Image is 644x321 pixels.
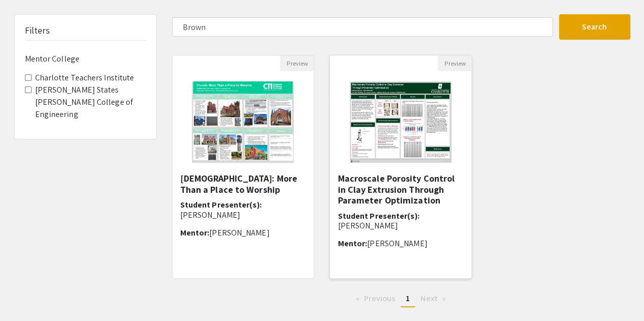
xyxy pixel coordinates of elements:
[438,55,471,71] button: Preview
[280,55,314,71] button: Preview
[35,72,134,84] label: Charlotte Teachers Institute
[367,238,427,249] span: [PERSON_NAME]
[182,71,304,173] img: <p class="ql-align-center"><span style="background-color: transparent; color: rgb(0, 0, 0);">Chur...
[421,293,437,304] span: Next
[180,173,306,195] h5: [DEMOGRAPHIC_DATA]: More Than a Place to Worship
[172,55,315,279] div: Open Presentation <p class="ql-align-center"><span style="background-color: transparent; color: r...
[559,14,630,40] button: Search
[209,227,269,238] span: [PERSON_NAME]
[180,200,306,219] h6: Student Presenter(s):
[180,210,240,220] span: [PERSON_NAME]
[363,293,395,304] span: Previous
[338,211,464,230] h6: Student Presenter(s):
[172,17,553,37] input: Search Keyword(s) Or Author(s)
[35,84,146,121] label: [PERSON_NAME] States [PERSON_NAME] College of Engineering
[25,25,50,36] h5: Filters
[172,291,630,307] ul: Pagination
[25,54,146,64] h6: Mentor College
[338,220,398,231] span: [PERSON_NAME]
[340,71,462,173] img: <p><span style="background-color: transparent; color: rgb(0, 0, 0);">Macroscale Porosity Control ...
[338,173,464,206] h5: Macroscale Porosity Control in Clay Extrusion Through Parameter Optimization
[406,293,410,304] span: 1
[329,55,472,279] div: Open Presentation <p><span style="background-color: transparent; color: rgb(0, 0, 0);">Macroscale...
[180,227,210,238] span: Mentor:
[338,238,367,249] span: Mentor:
[8,275,43,313] iframe: Chat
